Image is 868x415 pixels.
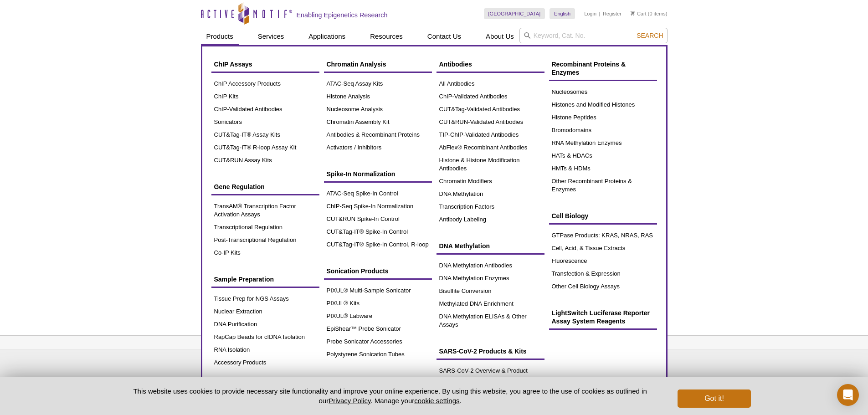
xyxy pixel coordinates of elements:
[549,162,657,175] a: HMTs & HDMs
[324,348,432,361] a: Polystyrene Sonication Tubes
[324,225,432,238] a: CUT&Tag-IT® Spike-In Control
[324,310,432,323] a: PIXUL® Labware
[327,170,395,178] span: Spike-In Normalization
[211,200,319,221] a: TransAM® Transcription Factor Activation Assays
[437,272,544,285] a: DNA Methylation Enzymes
[437,364,544,385] a: SARS-CoV-2 Overview & Product Data
[552,309,650,325] span: LightSwitch Luciferase Reporter Assay System Reagents
[549,280,657,293] a: Other Cell Biology Assays
[584,10,596,17] a: Login
[414,397,459,405] button: cookie settings
[214,276,274,283] span: Sample Preparation
[327,61,386,68] span: Chromatin Analysis
[211,234,319,246] a: Post-Transcriptional Regulation
[549,86,657,98] a: Nucleosomes
[422,28,467,45] a: Contact Us
[324,284,432,297] a: PIXUL® Multi-Sample Sonicator
[329,397,370,405] a: Privacy Policy
[324,323,432,335] a: EpiShear™ Probe Sonicator
[324,141,432,154] a: Activators / Inhibitors
[437,200,544,213] a: Transcription Factors
[437,297,544,310] a: Methylated DNA Enrichment
[552,61,626,76] span: Recombinant Proteins & Enzymes
[211,221,319,234] a: Transcriptional Regulation
[303,28,351,45] a: Applications
[637,32,663,39] span: Search
[437,213,544,226] a: Antibody Labeling
[324,297,432,310] a: PIXUL® Kits
[678,389,750,408] button: Got it!
[549,111,657,124] a: Histone Peptides
[437,237,544,255] a: DNA Methylation
[211,56,319,73] a: ChIP Assays
[437,175,544,188] a: Chromatin Modifiers
[297,11,388,19] h2: Enabling Epigenetics Research
[211,90,319,103] a: ChIP Kits
[211,318,319,331] a: DNA Purification
[324,128,432,141] a: Antibodies & Recombinant Proteins
[211,141,319,154] a: CUT&Tag-IT® R-loop Assay Kit
[211,178,319,195] a: Gene Regulation
[324,335,432,348] a: Probe Sonicator Accessories
[549,207,657,225] a: Cell Biology
[437,310,544,331] a: DNA Methylation ELISAs & Other Assays
[631,11,635,15] img: Your Cart
[437,154,544,175] a: Histone & Histone Modification Antibodies
[211,103,319,116] a: ChIP-Validated Antibodies
[201,28,239,45] a: Products
[549,304,657,330] a: LightSwitch Luciferase Reporter Assay System Reagents
[437,343,544,360] a: SARS-CoV-2 Products & Kits
[439,242,490,250] span: DNA Methylation
[324,103,432,116] a: Nucleosome Analysis
[549,149,657,162] a: HATs & HDACs
[214,183,265,190] span: Gene Regulation
[211,77,319,90] a: ChIP Accessory Products
[211,343,319,356] a: RNA Isolation
[324,262,432,280] a: Sonication Products
[211,356,319,369] a: Accessory Products
[437,56,544,73] a: Antibodies
[211,331,319,343] a: RapCap Beads for cfDNA Isolation
[437,77,544,90] a: All Antibodies
[603,10,621,17] a: Register
[549,98,657,111] a: Histones and Modified Histones
[324,90,432,103] a: Histone Analysis
[437,285,544,297] a: Bisulfite Conversion
[519,28,668,43] input: Keyword, Cat. No.
[324,238,432,251] a: CUT&Tag-IT® Spike-In Control, R-loop
[549,255,657,267] a: Fluorescence
[549,175,657,196] a: Other Recombinant Proteins & Enzymes
[211,305,319,318] a: Nuclear Extraction
[480,28,519,45] a: About Us
[484,8,545,19] a: [GEOGRAPHIC_DATA]
[211,128,319,141] a: CUT&Tag-IT® Assay Kits
[437,141,544,154] a: AbFlex® Recombinant Antibodies
[437,90,544,103] a: ChIP-Validated Antibodies
[324,200,432,213] a: ChIP-Seq Spike-In Normalization
[439,348,527,355] span: SARS-CoV-2 Products & Kits
[552,212,589,220] span: Cell Biology
[324,77,432,90] a: ATAC-Seq Assay Kits
[437,103,544,116] a: CUT&Tag-Validated Antibodies
[549,229,657,242] a: GTPase Products: KRAS, NRAS, RAS
[252,28,290,45] a: Services
[324,56,432,73] a: Chromatin Analysis
[324,213,432,225] a: CUT&RUN Spike-In Control
[327,267,389,275] span: Sonication Products
[631,8,668,19] li: (0 items)
[365,28,408,45] a: Resources
[631,10,647,17] a: Cart
[437,188,544,200] a: DNA Methylation
[324,187,432,200] a: ATAC-Seq Spike-In Control
[324,165,432,183] a: Spike-In Normalization
[211,116,319,128] a: Sonicators
[211,271,319,288] a: Sample Preparation
[437,259,544,272] a: DNA Methylation Antibodies
[214,61,252,68] span: ChIP Assays
[549,267,657,280] a: Transfection & Expression
[550,8,575,19] a: English
[634,31,666,40] button: Search
[437,116,544,128] a: CUT&RUN-Validated Antibodies
[599,8,601,19] li: |
[549,137,657,149] a: RNA Methylation Enzymes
